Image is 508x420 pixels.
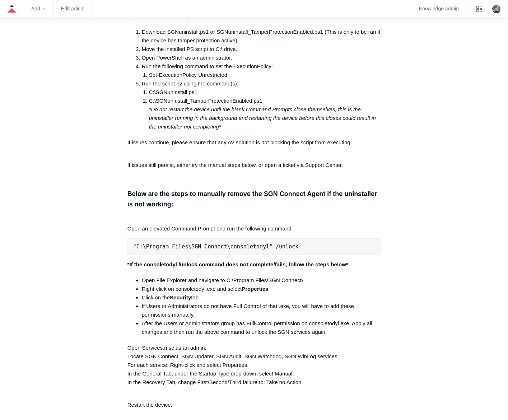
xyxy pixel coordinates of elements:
li: Run the following command to set the ExecutionPolicy: [142,62,381,79]
li: Open PowerShell as an administrator. [142,53,381,62]
li: Run the script by using the command(s): [142,79,381,131]
li: If Users or Administrators do not have Full Control of that .exe, you will have to add these perm... [142,302,381,319]
a: Knowledge admin [419,7,459,11]
strong: Security [170,294,191,300]
p: If issues continue, please ensure that any AV solution is not blocking the script from executing. [127,138,381,155]
strong: Properties [242,286,268,292]
p: Open an elevated Command Prompt and run the following command: [127,216,381,233]
li: Right-click on consoletodyl.exe and select [142,285,381,293]
li: Set-ExecutionPolicy Unrestricted [149,71,381,79]
p: If issues still persist, either try the manual steps below, or open a ticket via Support Center. [127,161,381,169]
h3: Below are the steps to manually remove the SGN Connect Agent if the uninstaller is not working: [127,189,381,210]
li: C:\SGNuninstall.ps1 [149,88,381,97]
li: C:\SGNuninstall_TamperProtectionEnabled.ps1 [149,97,381,131]
li: Click on the tab [142,293,381,302]
p: Open Services.msc as an admin: Locate SGN Connect, SGN Updater, SGN Audit, SGN Watchdog, SGN WinL... [127,344,381,387]
p: Restart the device. [127,392,381,409]
li: Download SGNuninstall.ps1 or SGNuninstall_TamperProtectionEnabled.ps1 (This is only to be ran if ... [142,28,381,45]
zd-hc-trigger: Add [31,7,46,11]
strong: *If the consoletodyl /unlock command does not complete/fails, follow the steps below* [127,261,348,267]
li: Open File Explorer and navigate to C:\Program Files\SGN Connect\ [142,276,381,285]
a: Edit article [61,7,84,11]
li: After the Users or Administrators group has FullControl permission on consoletodyl.exe, Apply all... [142,319,381,336]
li: Move the installed PS script to C:\ drive. [142,45,381,53]
zd-hc-trigger: Click your profile icon to open the profile menu [492,5,501,13]
em: *Do not restart the device until the blank Command Prompts close themselves, this is the uninstal... [149,106,376,130]
img: user avatar [492,5,501,13]
pre: "C:\Program Files\SGN Connect\consoletodyl" /unlock [127,238,381,255]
